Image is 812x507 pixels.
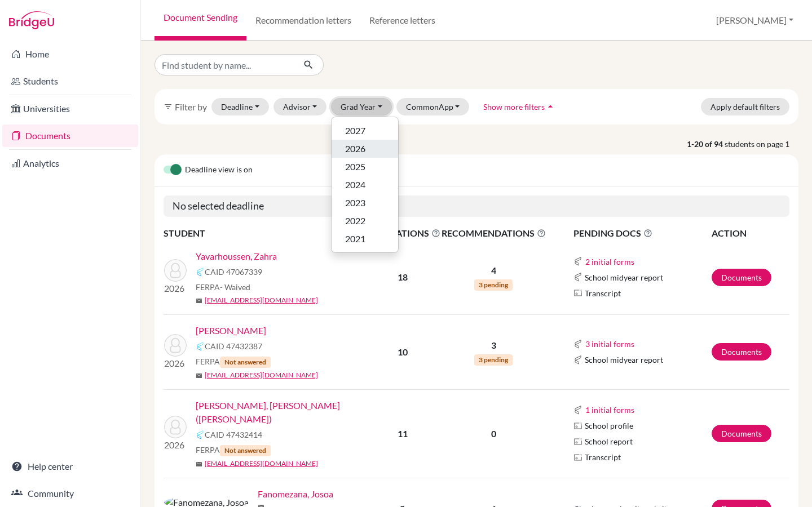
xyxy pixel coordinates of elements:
p: 2026 [164,438,187,452]
a: Home [2,43,138,65]
button: Apply default filters [701,98,789,115]
p: 2026 [164,357,187,370]
p: 4 [442,264,546,277]
h5: No selected deadline [164,195,789,217]
span: FERPA [196,355,271,368]
span: RECOMMENDATIONS [442,226,546,240]
span: mail [196,461,202,468]
a: Analytics [2,152,138,175]
img: Common App logo [196,430,205,439]
i: arrow_drop_up [545,101,556,112]
img: Bridge-U [9,11,54,29]
b: 18 [398,272,408,282]
span: 2024 [345,178,365,192]
a: [PERSON_NAME], [PERSON_NAME] ([PERSON_NAME]) [196,399,372,426]
button: Deadline [211,98,269,115]
a: Students [2,70,138,92]
img: Common App logo [573,355,582,364]
a: Fanomezana, Josoa [258,487,333,501]
button: [PERSON_NAME] [711,10,798,31]
a: Documents [712,269,771,286]
div: Grad Year [331,117,399,253]
img: Common App logo [196,342,205,351]
img: Parchments logo [573,288,582,297]
button: Advisor [273,98,327,115]
img: Common App logo [196,268,205,277]
span: 2022 [345,214,365,228]
button: 2027 [332,122,398,140]
button: 3 initial forms [585,337,635,350]
button: 2021 [332,230,398,248]
p: 3 [442,339,546,352]
span: 2027 [345,124,365,137]
img: Common App logo [573,257,582,266]
span: 2023 [345,196,365,210]
span: CAID 47432387 [205,340,262,352]
span: students on page 1 [725,138,798,150]
a: Community [2,482,138,505]
img: Parchments logo [573,421,582,430]
button: Show more filtersarrow_drop_up [474,98,566,115]
button: Grad Year [331,98,392,115]
img: Yavarhoussen, Zahra [164,259,187,282]
span: School midyear report [585,354,663,366]
img: Parchments logo [573,437,582,446]
button: 2023 [332,194,398,212]
img: Parchments logo [573,453,582,462]
span: APPLICATIONS [365,226,440,240]
img: Common App logo [573,406,582,415]
span: FERPA [196,444,271,456]
span: Not answered [220,445,271,456]
p: 0 [442,427,546,441]
a: Universities [2,97,138,120]
span: PENDING DOCS [573,226,711,240]
img: Common App logo [573,340,582,349]
i: filter_list [164,102,173,111]
span: 2026 [345,142,365,155]
button: 2026 [332,140,398,158]
button: 2024 [332,176,398,194]
a: [EMAIL_ADDRESS][DOMAIN_NAME] [205,295,318,305]
a: Documents [712,343,771,361]
span: 3 pending [474,279,513,291]
span: CAID 47067339 [205,266,262,278]
span: CAID 47432414 [205,429,262,441]
span: Transcript [585,287,621,299]
span: Not answered [220,357,271,368]
span: mail [196,372,202,379]
span: School report [585,435,633,447]
th: ACTION [711,226,789,241]
span: Filter by [175,101,207,112]
button: 2022 [332,212,398,230]
th: STUDENT [164,226,364,241]
span: mail [196,297,202,304]
span: FERPA [196,281,250,293]
a: Yavarhoussen, Zahra [196,250,277,263]
img: Common App logo [573,273,582,282]
a: Documents [712,425,771,442]
button: 1 initial forms [585,403,635,416]
span: 2021 [345,232,365,246]
p: 2026 [164,282,187,295]
span: 2025 [345,160,365,174]
span: Deadline view is on [185,163,253,177]
a: [PERSON_NAME] [196,324,266,337]
span: School profile [585,420,633,432]
span: 3 pending [474,354,513,366]
a: Help center [2,455,138,478]
a: [EMAIL_ADDRESS][DOMAIN_NAME] [205,459,318,469]
button: 2 initial forms [585,255,635,268]
strong: 1-20 of 94 [687,138,725,150]
a: [EMAIL_ADDRESS][DOMAIN_NAME] [205,370,318,380]
input: Find student by name... [155,54,294,75]
span: Show more filters [483,102,545,112]
span: - Waived [220,282,250,292]
span: School midyear report [585,272,663,283]
img: D'Alessandro, Nicolas [164,334,187,357]
b: 10 [398,346,408,357]
b: 11 [398,428,408,439]
button: CommonApp [396,98,470,115]
span: Transcript [585,451,621,463]
button: 2025 [332,158,398,176]
img: Ravoahangy Rasendrason, Kassey (Samuel) [164,416,187,438]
